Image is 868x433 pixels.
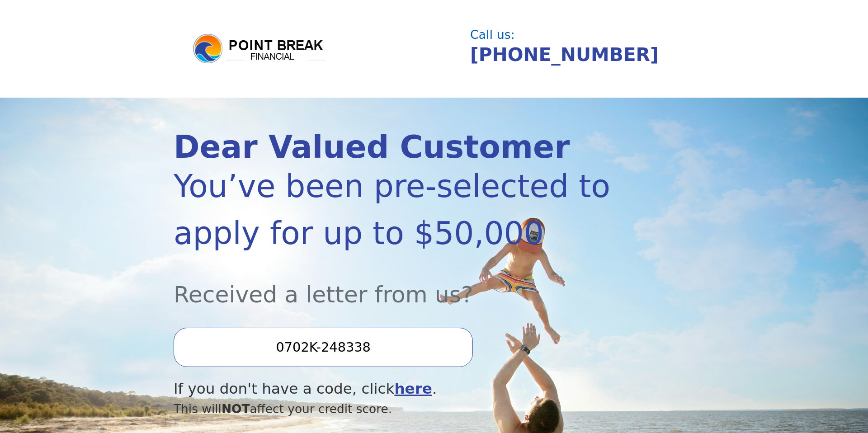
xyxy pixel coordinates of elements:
div: Dear Valued Customer [174,132,616,163]
span: NOT [222,402,250,416]
a: [PHONE_NUMBER] [470,44,659,66]
img: logo.png [192,33,327,65]
div: If you don't have a code, click . [174,378,616,400]
div: Call us: [470,29,687,41]
div: You’ve been pre-selected to apply for up to $50,000 [174,163,616,257]
a: here [394,380,432,397]
div: This will affect your credit score. [174,400,616,418]
input: Enter your Offer Code: [174,328,473,367]
div: Received a letter from us? [174,257,616,311]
